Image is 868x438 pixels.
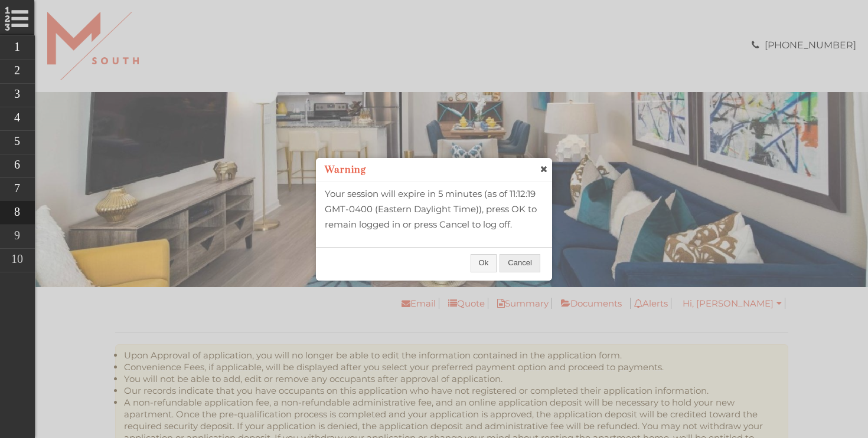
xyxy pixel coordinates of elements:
span: close [539,163,548,175]
p: Your session will expire in 5 minutes (as of 11:12:19 GMT-0400 (Eastern Daylight Time)), press OK... [325,186,543,232]
h2: Warning [325,164,366,176]
span: Cancel [500,255,539,272]
span: Ok [471,255,497,272]
a: close [539,163,550,173]
button: Ok [471,254,497,272]
button: Cancel [500,254,540,272]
